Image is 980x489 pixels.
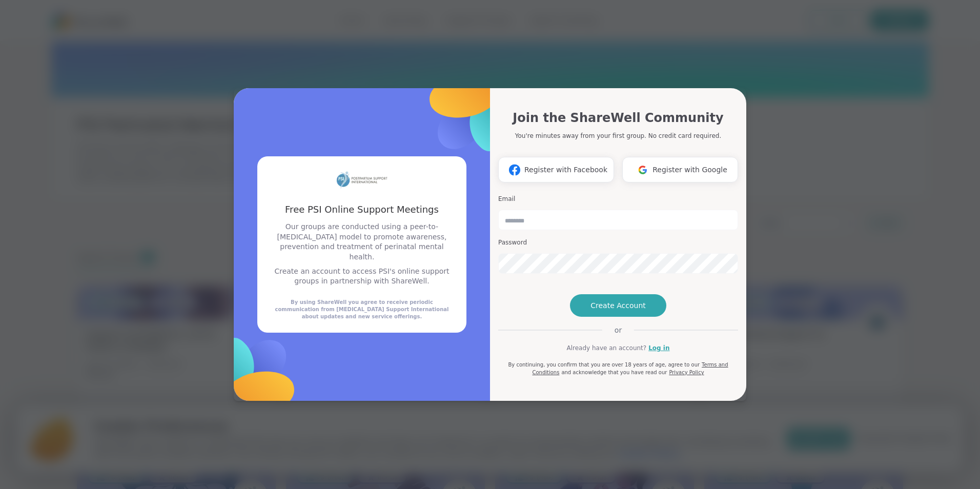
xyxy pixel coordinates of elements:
[633,160,652,179] img: ShareWell Logomark
[270,222,454,262] p: Our groups are conducted using a peer-to-[MEDICAL_DATA] model to promote awareness, prevention an...
[498,195,738,203] h3: Email
[513,109,723,127] h1: Join the ShareWell Community
[652,165,727,175] span: Register with Google
[270,203,454,216] h3: Free PSI Online Support Meetings
[532,362,728,375] a: Terms and Conditions
[270,267,454,287] p: Create an account to access PSI's online support groups in partnership with ShareWell.
[669,370,704,375] a: Privacy Policy
[167,290,340,463] img: ShareWell Logomark
[566,343,646,353] span: Already have an account?
[505,160,524,179] img: ShareWell Logomark
[622,157,738,182] button: Register with Google
[270,299,454,320] div: By using ShareWell you agree to receive periodic communication from [MEDICAL_DATA] Support Intern...
[590,300,646,311] span: Create Account
[336,169,387,191] img: partner logo
[515,131,721,140] p: You're minutes away from your first group. No credit card required.
[508,362,700,368] span: By continuing, you confirm that you are over 18 years of age, agree to our
[648,343,669,353] a: Log in
[498,238,738,247] h3: Password
[602,325,634,335] span: or
[570,294,666,317] button: Create Account
[524,165,607,175] span: Register with Facebook
[498,157,614,182] button: Register with Facebook
[561,370,667,375] span: and acknowledge that you have read our
[384,26,558,199] img: ShareWell Logomark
